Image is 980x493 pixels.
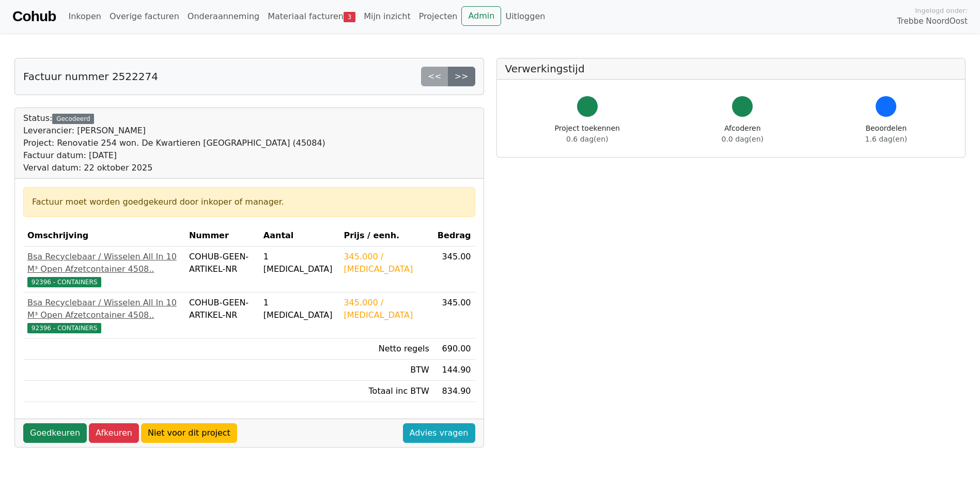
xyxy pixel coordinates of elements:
td: 144.90 [433,360,475,381]
td: Netto regels [339,338,433,360]
span: 0.6 dag(en) [566,135,608,143]
span: 92396 - CONTAINERS [27,277,101,287]
a: Uitloggen [501,6,549,27]
div: Verval datum: 22 oktober 2025 [23,162,325,174]
td: COHUB-GEEN-ARTIKEL-NR [185,246,259,292]
td: COHUB-GEEN-ARTIKEL-NR [185,292,259,338]
h5: Factuur nummer 2522274 [23,70,158,83]
div: 1 [MEDICAL_DATA] [263,297,336,321]
a: Goedkeuren [23,423,87,443]
span: 3 [344,12,355,22]
div: 345.000 / [MEDICAL_DATA] [344,297,429,321]
td: BTW [339,360,433,381]
a: Projecten [415,6,462,27]
div: Project: Renovatie 254 won. De Kwartieren [GEOGRAPHIC_DATA] (45084) [23,137,325,149]
a: Niet voor dit project [141,423,237,443]
span: 92396 - CONTAINERS [27,323,101,333]
th: Aantal [259,225,340,246]
div: Bsa Recyclebaar / Wisselen All In 10 M³ Open Afzetcontainer 4508.. [27,297,181,321]
div: Gecodeerd [52,114,94,124]
a: Materiaal facturen3 [263,6,360,27]
span: Trebbe NoordOost [897,16,968,27]
div: Bsa Recyclebaar / Wisselen All In 10 M³ Open Afzetcontainer 4508.. [27,251,181,275]
th: Omschrijving [23,225,185,246]
a: Afkeuren [89,423,139,443]
div: Factuur datum: [DATE] [23,149,325,162]
span: 0.0 dag(en) [722,135,764,143]
h5: Verwerkingstijd [505,63,957,75]
a: >> [448,67,475,86]
a: Advies vragen [403,423,475,443]
a: Onderaanneming [183,6,263,27]
a: Inkopen [64,6,105,27]
a: Mijn inzicht [360,6,415,27]
div: Beoordelen [865,123,907,145]
div: Leverancier: [PERSON_NAME] [23,125,325,137]
a: Admin [461,6,501,26]
td: 690.00 [433,338,475,360]
div: 345.000 / [MEDICAL_DATA] [344,251,429,275]
th: Nummer [185,225,259,246]
a: Bsa Recyclebaar / Wisselen All In 10 M³ Open Afzetcontainer 4508..92396 - CONTAINERS [27,297,181,334]
div: Status: [23,112,325,174]
a: Overige facturen [105,6,183,27]
div: Afcoderen [722,123,764,145]
div: Factuur moet worden goedgekeurd door inkoper of manager. [32,196,466,208]
a: Bsa Recyclebaar / Wisselen All In 10 M³ Open Afzetcontainer 4508..92396 - CONTAINERS [27,251,181,288]
div: Project toekennen [555,123,620,145]
td: 345.00 [433,292,475,338]
div: 1 [MEDICAL_DATA] [263,251,336,275]
span: 1.6 dag(en) [865,135,907,143]
td: Totaal inc BTW [339,381,433,402]
th: Prijs / eenh. [339,225,433,246]
a: Cohub [12,4,56,29]
td: 345.00 [433,246,475,292]
th: Bedrag [433,225,475,246]
td: 834.90 [433,381,475,402]
span: Ingelogd onder: [915,6,968,16]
